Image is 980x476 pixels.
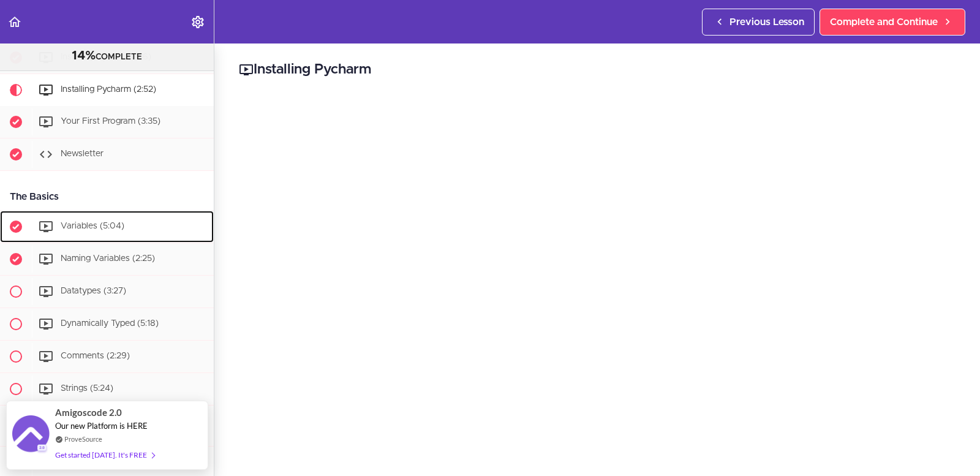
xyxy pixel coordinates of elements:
[61,319,159,328] span: Dynamically Typed (5:18)
[830,15,938,29] span: Complete and Continue
[72,50,96,62] span: 14%
[61,287,126,295] span: Datatypes (3:27)
[64,434,102,444] a: ProveSource
[55,448,154,462] div: Get started [DATE]. It's FREE
[820,9,965,36] a: Complete and Continue
[61,222,124,230] span: Variables (5:04)
[61,85,156,94] span: Installing Pycharm (2:52)
[61,149,104,158] span: Newsletter
[729,15,804,29] span: Previous Lesson
[55,421,148,431] span: Our new Platform is HERE
[7,15,22,29] svg: Back to course curriculum
[61,384,113,393] span: Strings (5:24)
[15,48,198,64] div: COMPLETE
[12,415,49,455] img: provesource social proof notification image
[61,254,155,263] span: Naming Variables (2:25)
[61,117,160,126] span: Your First Program (3:35)
[55,406,122,420] span: Amigoscode 2.0
[239,59,956,80] h2: Installing Pycharm
[61,352,130,360] span: Comments (2:29)
[190,15,205,29] svg: Settings Menu
[702,9,815,36] a: Previous Lesson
